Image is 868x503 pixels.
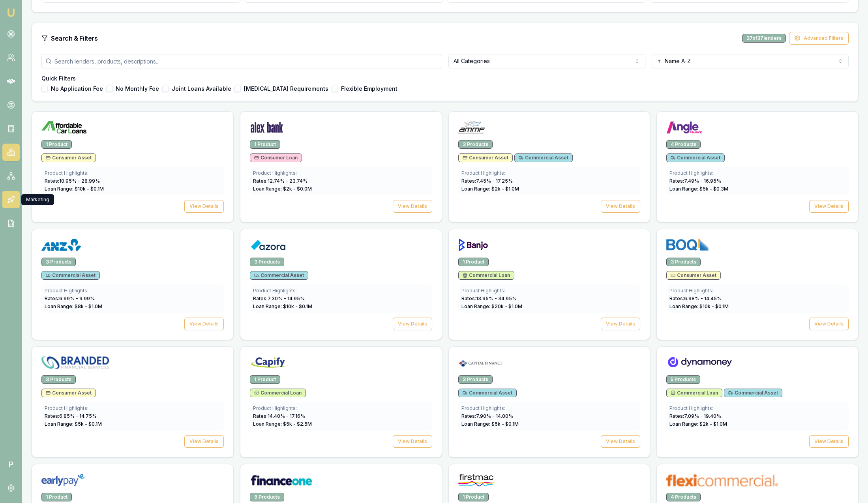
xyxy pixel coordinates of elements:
[448,346,651,458] a: Capital Finance logo3 ProductsCommercial AssetProduct Highlights:Rates:7.90% - 14.00%Loan Range: ...
[669,178,721,184] span: Rates: 7.49 % - 16.95 %
[666,474,778,486] img: flexicommercial logo
[172,86,231,92] label: Joint Loans Available
[461,421,519,427] span: Loan Range: $ 5 k - $ 0.1 M
[448,229,651,340] a: Banjo logo1 ProductCommercial LoanProduct Highlights:Rates:13.95% - 34.95%Loan Range: $20k - $1.0...
[393,200,432,213] button: View Details
[728,390,778,396] span: Commercial Asset
[45,170,221,176] div: Product Highlights:
[253,303,312,309] span: Loan Range: $ 10 k - $ 0.1 M
[669,405,846,411] div: Product Highlights:
[666,493,701,501] div: 4 Products
[666,121,702,134] img: Angle Finance logo
[461,303,522,309] span: Loan Range: $ 20 k - $ 1.0 M
[51,34,98,43] h3: Search & Filters
[250,121,284,134] img: Alex Bank logo
[448,111,651,223] a: AMMF logo3 ProductsConsumer AssetCommercial AssetProduct Highlights:Rates:7.45% - 17.25%Loan Rang...
[666,375,700,384] div: 5 Products
[41,239,81,251] img: ANZ logo
[32,111,234,223] a: Affordable Car Loans logo1 ProductConsumer AssetProduct Highlights:Rates:10.95% - 28.99%Loan Rang...
[41,258,76,266] div: 3 Products
[250,474,313,486] img: Finance One logo
[45,413,97,419] span: Rates: 6.85 % - 14.75 %
[184,200,224,213] button: View Details
[45,303,102,309] span: Loan Range: $ 8 k - $ 1.0 M
[519,155,568,161] span: Commercial Asset
[41,54,442,68] input: Search lenders, products, descriptions...
[116,86,159,92] label: No Monthly Fee
[6,8,16,17] img: emu-icon-u.png
[463,390,512,396] span: Commercial Asset
[666,258,701,266] div: 3 Products
[461,405,637,411] div: Product Highlights:
[458,121,486,134] img: AMMF logo
[461,413,513,419] span: Rates: 7.90 % - 14.00 %
[45,178,100,184] span: Rates: 10.95 % - 28.99 %
[656,346,859,458] a: Dynamoney logo5 ProductsCommercial LoanCommercial AssetProduct Highlights:Rates:7.09% - 19.40%Loa...
[240,111,442,223] a: Alex Bank logo1 ProductConsumer LoanProduct Highlights:Rates:12.74% - 23.74%Loan Range: $2k - $0....
[463,272,510,279] span: Commercial Loan
[656,111,859,223] a: Angle Finance logo4 ProductsCommercial AssetProduct Highlights:Rates:7.49% - 16.95%Loan Range: $5...
[393,435,432,448] button: View Details
[458,239,488,251] img: Banjo logo
[666,239,709,251] img: BOQ Finance logo
[184,318,224,330] button: View Details
[461,186,519,192] span: Loan Range: $ 2 k - $ 1.0 M
[254,155,298,161] span: Consumer Loan
[250,239,286,251] img: Azora logo
[669,288,846,294] div: Product Highlights:
[254,272,304,279] span: Commercial Asset
[46,390,92,396] span: Consumer Asset
[669,170,846,176] div: Product Highlights:
[41,75,849,82] h4: Quick Filters
[463,155,508,161] span: Consumer Asset
[666,140,701,149] div: 4 Products
[789,32,849,45] button: Advanced Filters
[461,288,637,294] div: Product Highlights:
[671,272,716,279] span: Consumer Asset
[250,493,284,501] div: 9 Products
[41,474,84,486] img: Earlypay logo
[671,390,718,396] span: Commercial Loan
[45,295,95,301] span: Rates: 6.99 % - 9.99 %
[669,413,721,419] span: Rates: 7.09 % - 19.40 %
[253,178,307,184] span: Rates: 12.74 % - 23.74 %
[41,121,86,134] img: Affordable Car Loans logo
[32,346,234,458] a: Branded Financial Services logo3 ProductsConsumer AssetProduct Highlights:Rates:6.85% - 14.75%Loa...
[250,356,289,369] img: Capify logo
[669,186,728,192] span: Loan Range: $ 5 k - $ 0.3 M
[461,178,513,184] span: Rates: 7.45 % - 17.25 %
[32,229,234,340] a: ANZ logo3 ProductsCommercial AssetProduct Highlights:Rates:6.99% - 9.99%Loan Range: $8k - $1.0MVi...
[393,318,432,330] button: View Details
[601,200,640,213] button: View Details
[809,435,849,448] button: View Details
[46,272,96,279] span: Commercial Asset
[45,186,104,192] span: Loan Range: $ 10 k - $ 0.1 M
[341,86,397,92] label: Flexible Employment
[669,421,727,427] span: Loan Range: $ 2 k - $ 1.0 M
[244,86,328,92] label: [MEDICAL_DATA] Requirements
[45,288,221,294] div: Product Highlights:
[253,170,429,176] div: Product Highlights:
[671,155,720,161] span: Commercial Asset
[41,356,109,369] img: Branded Financial Services logo
[46,155,92,161] span: Consumer Asset
[240,346,442,458] a: Capify logo1 ProductCommercial LoanProduct Highlights:Rates:14.40% - 17.16%Loan Range: $5k - $2.5...
[458,493,489,501] div: 1 Product
[240,229,442,340] a: Azora logo3 ProductsCommercial AssetProduct Highlights:Rates:7.30% - 14.95%Loan Range: $10k - $0....
[742,34,786,43] div: 37 of 37 lenders
[51,86,103,92] label: No Application Fee
[253,288,429,294] div: Product Highlights:
[184,435,224,448] button: View Details
[458,375,493,384] div: 3 Products
[458,140,493,149] div: 3 Products
[809,318,849,330] button: View Details
[461,170,637,176] div: Product Highlights:
[601,435,640,448] button: View Details
[41,375,76,384] div: 3 Products
[250,375,280,384] div: 1 Product
[253,413,305,419] span: Rates: 14.40 % - 17.16 %
[250,140,280,149] div: 1 Product
[458,258,489,266] div: 1 Product
[253,421,312,427] span: Loan Range: $ 5 k - $ 2.5 M
[2,456,20,473] span: P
